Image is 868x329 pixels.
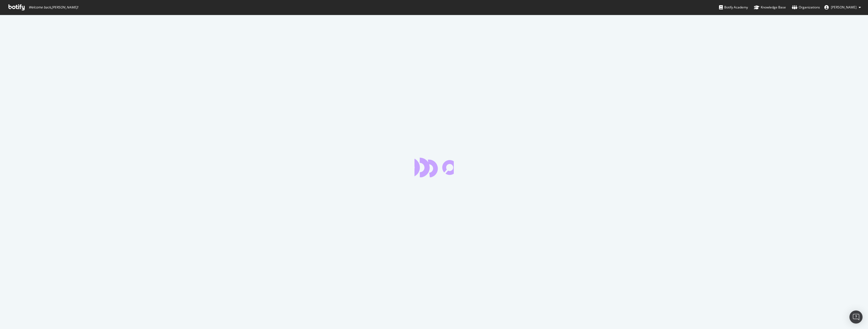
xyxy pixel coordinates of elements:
div: Knowledge Base [754,5,786,10]
span: Welcome back, [PERSON_NAME] ! [29,5,78,10]
span: Bengu Eker [831,5,857,10]
div: Organizations [792,5,820,10]
div: Open Intercom Messenger [849,310,863,324]
div: animation [414,158,454,177]
div: Botify Academy [719,5,748,10]
button: [PERSON_NAME] [820,3,865,12]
